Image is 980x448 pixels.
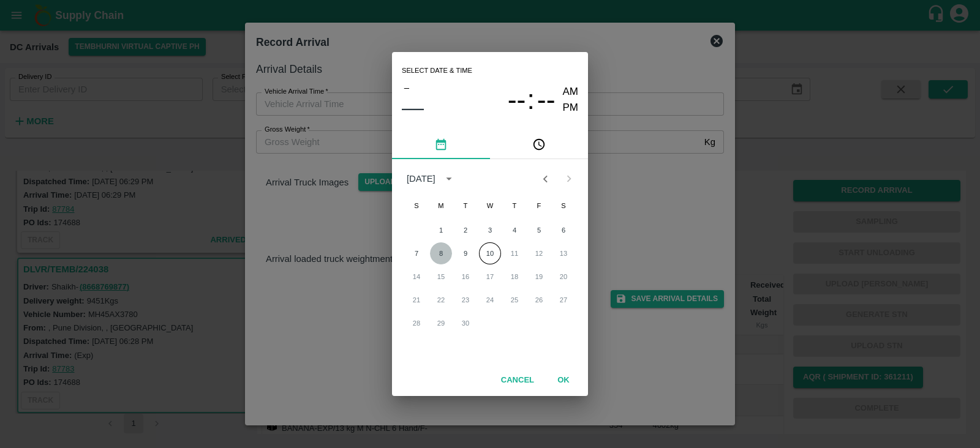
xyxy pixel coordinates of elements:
button: 4 [503,219,526,241]
span: Monday [430,193,452,218]
button: 1 [430,219,452,241]
button: 10 [479,242,501,264]
button: –– [402,95,424,120]
button: 9 [454,242,477,264]
button: -- [508,84,526,116]
span: Select date & time [402,62,472,80]
button: calendar view is open, switch to year view [439,169,459,189]
button: 7 [405,242,428,264]
button: 5 [528,219,550,241]
span: Sunday [405,193,428,218]
span: Thursday [503,193,526,218]
button: AM [563,84,579,100]
span: Tuesday [454,193,477,218]
button: pick time [490,130,588,159]
span: Wednesday [479,193,501,218]
div: [DATE] [407,172,435,185]
span: Friday [528,193,550,218]
button: PM [563,100,579,116]
button: – [402,80,412,95]
span: : [527,84,534,116]
button: Previous month [533,167,557,190]
button: -- [537,84,556,116]
button: pick date [392,130,490,159]
span: -- [537,84,556,116]
button: 2 [454,219,477,241]
button: 8 [430,242,452,264]
button: 6 [552,219,575,241]
button: Cancel [496,370,539,391]
span: – [404,80,409,95]
button: OK [544,370,583,391]
span: Saturday [552,193,575,218]
button: 3 [479,219,501,241]
span: -- [508,84,526,116]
